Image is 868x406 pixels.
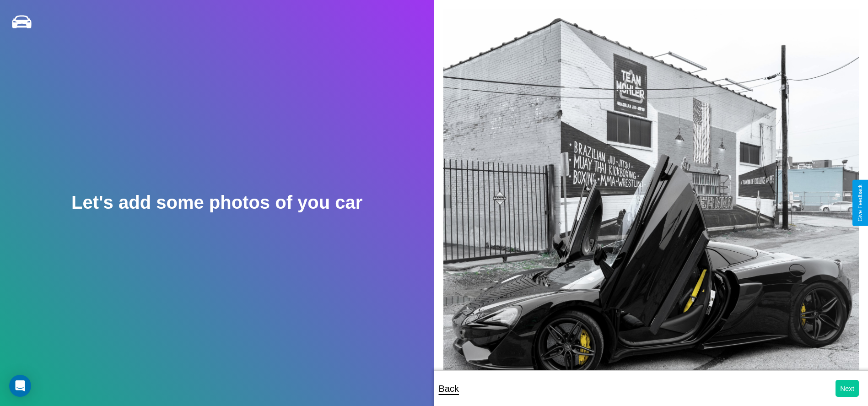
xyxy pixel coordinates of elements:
[443,9,859,400] img: posted
[439,380,459,397] p: Back
[836,380,859,397] button: Next
[857,184,863,222] div: Give Feedback
[71,192,362,213] h2: Let's add some photos of you car
[9,375,31,397] div: Open Intercom Messenger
